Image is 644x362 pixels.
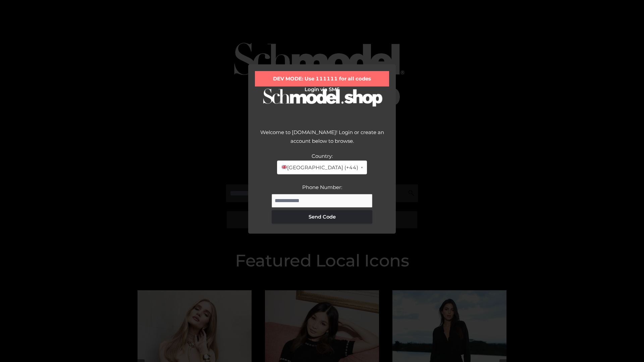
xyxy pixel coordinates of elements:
[255,128,389,152] div: Welcome to [DOMAIN_NAME]! Login or create an account below to browse.
[272,210,372,224] button: Send Code
[255,86,389,93] h2: Login via SMS
[255,71,389,86] div: DEV MODE: Use 111111 for all codes
[281,163,358,172] span: [GEOGRAPHIC_DATA] (+44)
[302,184,342,190] label: Phone Number:
[282,165,287,170] img: 🇬🇧
[312,153,333,159] label: Country:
